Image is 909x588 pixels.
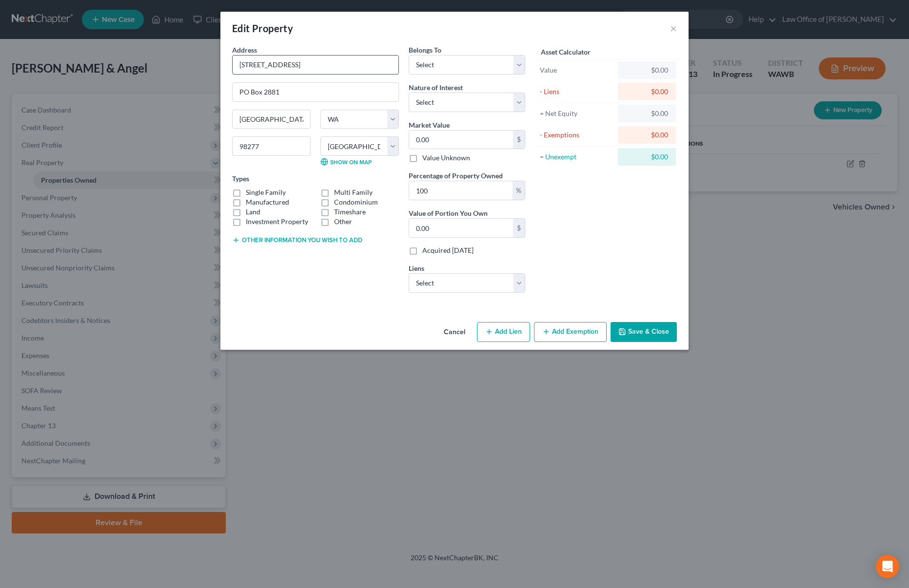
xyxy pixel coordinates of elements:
[233,110,310,129] input: Enter city...
[232,173,249,184] label: Types
[232,21,293,35] div: Edit Property
[876,555,899,578] div: Open Intercom Messenger
[534,322,607,342] button: Add Exemption
[540,65,613,75] div: Value
[409,46,441,54] span: Belongs To
[540,152,613,162] div: = Unexempt
[334,197,378,207] label: Condominium
[513,131,525,149] div: $
[409,219,513,237] input: 0.00
[670,22,677,34] button: ×
[540,87,613,96] div: - Liens
[233,56,398,74] input: Enter address...
[540,109,613,118] div: = Net Equity
[611,322,677,342] button: Save & Close
[513,219,525,237] div: $
[232,46,257,54] span: Address
[246,207,260,217] label: Land
[436,323,473,342] button: Cancel
[232,136,311,156] input: Enter zip...
[541,47,591,57] label: Asset Calculator
[626,109,668,118] div: $0.00
[626,130,668,140] div: $0.00
[334,207,366,217] label: Timeshare
[422,246,474,255] label: Acquired [DATE]
[626,65,668,75] div: $0.00
[320,158,372,166] a: Show on Map
[626,87,668,96] div: $0.00
[409,208,488,218] label: Value of Portion You Own
[409,131,513,149] input: 0.00
[334,217,352,227] label: Other
[233,83,398,101] input: Apt, Suite, etc...
[246,197,289,207] label: Manufactured
[513,181,525,200] div: %
[409,181,513,200] input: 0.00
[232,236,362,244] button: Other information you wish to add
[422,153,470,163] label: Value Unknown
[477,322,530,342] button: Add Lien
[409,171,503,181] label: Percentage of Property Owned
[409,120,450,130] label: Market Value
[409,82,463,93] label: Nature of Interest
[409,263,424,273] label: Liens
[334,188,373,197] label: Multi Family
[540,130,613,140] div: - Exemptions
[246,188,286,197] label: Single Family
[246,217,308,227] label: Investment Property
[626,152,668,162] div: $0.00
